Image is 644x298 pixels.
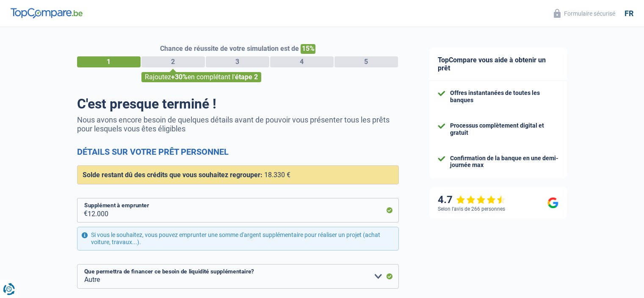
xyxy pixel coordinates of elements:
span: +30% [171,73,188,81]
div: TopCompare vous aide à obtenir un prêt [429,47,567,81]
span: étape 2 [235,73,258,81]
div: 2 [141,56,205,67]
img: TopCompare Logo [11,8,83,18]
h1: C'est presque terminé ! [77,96,399,112]
span: Chance de réussite de votre simulation est de [160,45,299,53]
div: Selon l’avis de 266 personnes [438,206,505,212]
h2: Détails sur votre prêt personnel [77,147,399,157]
div: Si vous le souhaitez, vous pouvez emprunter une somme d'argent supplémentaire pour réaliser un pr... [77,227,399,251]
div: Processus complètement digital et gratuit [450,122,558,136]
p: Nous avons encore besoin de quelques détails avant de pouvoir vous présenter tous les prêts pour ... [77,115,399,133]
button: Formulaire sécurisé [549,6,620,20]
div: 4.7 [438,194,506,206]
div: Confirmation de la banque en une demi-journée max [450,155,558,169]
div: 5 [334,56,398,67]
span: € [77,198,88,223]
div: fr [625,9,633,18]
div: Rajoutez en complétant l' [141,72,261,82]
span: Solde restant dû des crédits que vous souhaitez regrouper: [83,171,263,179]
div: 1 [77,56,141,67]
div: 3 [206,56,269,67]
span: 15% [301,44,315,54]
div: Offres instantanées de toutes les banques [450,89,558,104]
div: 4 [270,56,334,67]
span: 18.330 € [264,171,290,179]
